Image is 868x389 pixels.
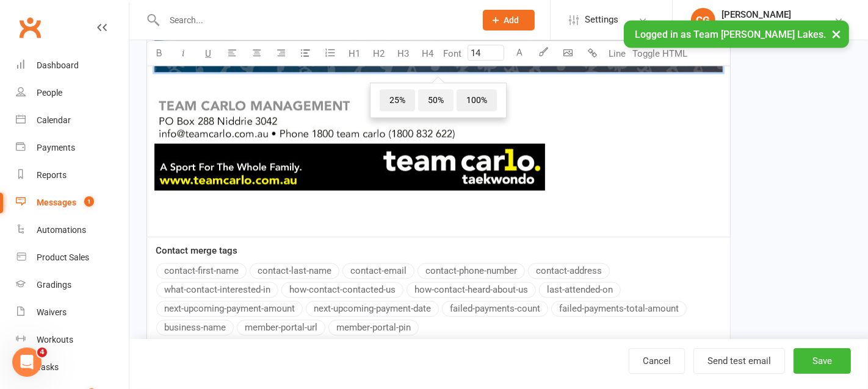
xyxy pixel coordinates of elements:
a: Clubworx [15,12,45,43]
button: contact-first-name [156,263,247,279]
a: Gradings [16,271,129,299]
button: Toggle HTML [629,41,690,65]
span: 1 [84,196,94,207]
div: Reports [37,170,67,180]
div: People [37,88,62,98]
div: [PERSON_NAME] [722,9,834,20]
a: Waivers [16,299,129,326]
button: H1 [342,41,367,65]
img: 39d4667a-0e29-4eaa-96bd-d4889f754436.jpg [154,91,545,191]
button: next-upcoming-payment-amount [156,301,303,317]
span: Add [504,15,519,25]
a: Dashboard [16,52,129,79]
button: contact-phone-number [418,263,525,279]
a: Product Sales [16,244,129,271]
span: 25% [380,90,415,112]
button: A [507,41,532,65]
div: Product Sales [37,252,89,262]
div: Tasks [37,362,59,372]
button: how-contact-contacted-us [281,282,403,298]
a: Workouts [16,326,129,354]
div: Workouts [37,335,73,344]
button: Font [440,41,465,65]
button: business-name [156,320,234,336]
button: what-contact-interested-in [156,282,278,298]
input: Search... [161,12,467,29]
span: 4 [37,348,47,357]
button: H2 [367,41,391,65]
button: member-portal-url [237,320,325,336]
a: Calendar [16,107,129,134]
div: Team [PERSON_NAME] Lakes [722,20,834,31]
a: Automations [16,216,129,244]
div: Payments [37,143,75,152]
button: how-contact-heard-about-us [407,282,536,298]
button: contact-last-name [250,263,339,279]
button: failed-payments-total-amount [551,301,687,317]
button: last-attended-on [539,282,621,298]
div: Messages [37,198,76,207]
span: U [205,48,211,59]
iframe: Intercom live chat [12,348,42,377]
div: Automations [37,225,86,235]
button: Send test email [693,348,785,374]
span: Logged in as Team [PERSON_NAME] Lakes. [635,29,826,40]
div: Calendar [37,115,71,125]
div: CG [691,8,715,32]
button: × [825,21,847,47]
a: Reports [16,162,129,189]
button: Line [605,41,629,65]
button: H4 [416,41,440,65]
button: U [196,41,220,65]
button: contact-email [342,263,414,279]
label: Contact merge tags [156,244,237,259]
a: Tasks [16,354,129,381]
a: Cancel [629,348,685,374]
button: Save [794,348,851,374]
div: Gradings [37,280,71,290]
a: People [16,79,129,107]
button: failed-payments-count [442,301,548,317]
a: Payments [16,134,129,162]
div: Dashboard [37,60,79,70]
a: Messages 1 [16,189,129,216]
span: 100% [457,90,497,112]
button: next-upcoming-payment-date [306,301,439,317]
span: Settings [585,6,618,34]
button: Add [483,10,535,30]
div: Waivers [37,307,67,317]
button: member-portal-pin [328,320,419,336]
span: 50% [418,90,454,112]
button: H3 [391,41,416,65]
button: contact-address [528,263,610,279]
